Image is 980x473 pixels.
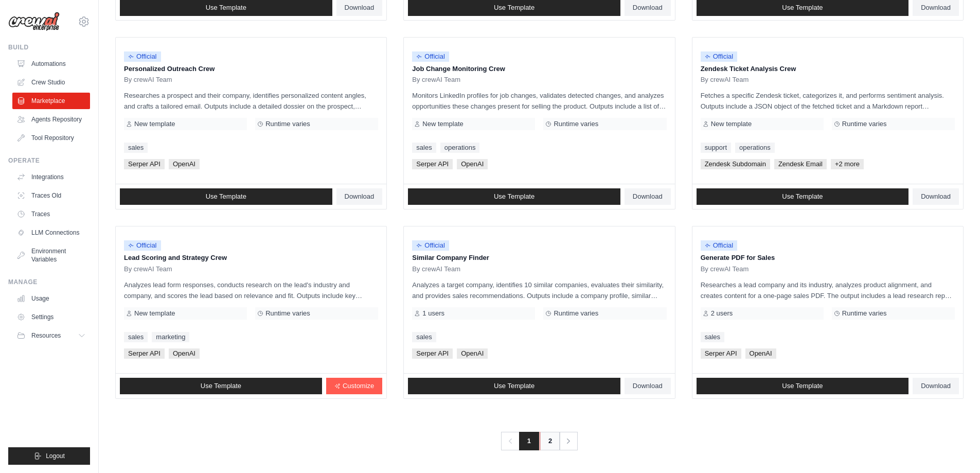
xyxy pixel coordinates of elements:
[422,120,463,128] span: New template
[913,378,959,394] a: Download
[412,143,436,153] a: sales
[913,188,959,205] a: Download
[124,253,378,263] p: Lead Scoring and Strategy Crew
[701,332,724,342] a: sales
[124,143,148,153] a: sales
[422,309,444,318] span: 1 users
[701,64,955,74] p: Zendesk Ticket Analysis Crew
[831,159,864,169] span: +2 more
[494,4,534,12] span: Use Template
[412,90,666,112] p: Monitors LinkedIn profiles for job changes, validates detected changes, and analyzes opportunitie...
[457,348,488,359] span: OpenAI
[8,43,90,51] div: Build
[124,279,378,301] p: Analyzes lead form responses, conducts research on the lead's industry and company, and scores th...
[412,348,453,359] span: Serper API
[12,130,90,146] a: Tool Repository
[697,188,909,205] a: Use Template
[169,159,200,169] span: OpenAI
[12,206,90,222] a: Traces
[701,143,731,153] a: support
[540,432,560,450] a: 2
[412,64,666,74] p: Job Change Monitoring Crew
[206,192,246,201] span: Use Template
[345,4,375,12] span: Download
[12,243,90,268] a: Environment Variables
[501,432,578,450] nav: Pagination
[633,382,663,390] span: Download
[412,240,449,251] span: Official
[697,378,909,394] a: Use Template
[201,382,241,390] span: Use Template
[701,159,770,169] span: Zendesk Subdomain
[124,90,378,112] p: Researches a prospect and their company, identifies personalized content angles, and crafts a tai...
[519,432,539,450] span: 1
[124,332,148,342] a: sales
[124,265,172,273] span: By crewAI Team
[46,452,65,460] span: Logout
[336,188,383,205] a: Download
[735,143,775,153] a: operations
[12,187,90,204] a: Traces Old
[412,279,666,301] p: Analyzes a target company, identifies 10 similar companies, evaluates their similarity, and provi...
[701,51,738,62] span: Official
[265,309,310,318] span: Runtime varies
[412,253,666,263] p: Similar Company Finder
[440,143,480,153] a: operations
[124,240,161,251] span: Official
[701,265,749,273] span: By crewAI Team
[711,309,733,318] span: 2 users
[124,348,165,359] span: Serper API
[12,327,90,344] button: Resources
[701,90,955,112] p: Fetches a specific Zendesk ticket, categorizes it, and performs sentiment analysis. Outputs inclu...
[494,192,534,201] span: Use Template
[457,159,488,169] span: OpenAI
[124,76,172,84] span: By crewAI Team
[921,382,951,390] span: Download
[124,51,161,62] span: Official
[701,240,738,251] span: Official
[408,188,620,205] a: Use Template
[625,378,671,394] a: Download
[701,253,955,263] p: Generate PDF for Sales
[701,76,749,84] span: By crewAI Team
[633,4,663,12] span: Download
[12,111,90,128] a: Agents Repository
[31,331,61,340] span: Resources
[633,192,663,201] span: Download
[554,120,598,128] span: Runtime varies
[120,188,332,205] a: Use Template
[134,309,175,318] span: New template
[345,192,375,201] span: Download
[8,156,90,165] div: Operate
[412,332,436,342] a: sales
[625,188,671,205] a: Download
[412,159,453,169] span: Serper API
[8,12,60,31] img: Logo
[782,4,823,12] span: Use Template
[494,382,534,390] span: Use Template
[745,348,776,359] span: OpenAI
[12,290,90,307] a: Usage
[12,309,90,325] a: Settings
[701,348,741,359] span: Serper API
[921,192,951,201] span: Download
[12,224,90,241] a: LLM Connections
[782,382,823,390] span: Use Template
[412,76,460,84] span: By crewAI Team
[774,159,827,169] span: Zendesk Email
[842,120,887,128] span: Runtime varies
[12,169,90,185] a: Integrations
[124,159,165,169] span: Serper API
[120,378,322,394] a: Use Template
[782,192,823,201] span: Use Template
[8,278,90,286] div: Manage
[326,378,382,394] a: Customize
[842,309,887,318] span: Runtime varies
[412,265,460,273] span: By crewAI Team
[124,64,378,74] p: Personalized Outreach Crew
[206,4,246,12] span: Use Template
[921,4,951,12] span: Download
[169,348,200,359] span: OpenAI
[134,120,175,128] span: New template
[343,382,374,390] span: Customize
